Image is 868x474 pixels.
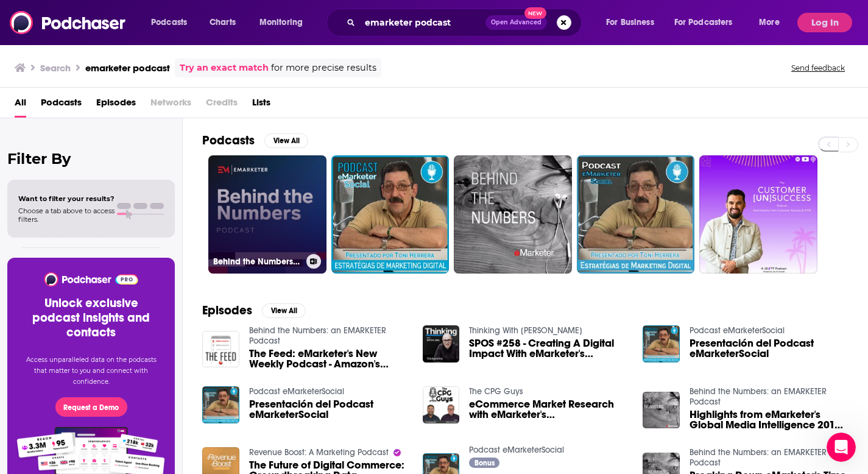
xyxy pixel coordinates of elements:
h3: Behind the Numbers: an EMARKETER Podcast [213,256,302,267]
button: Log In [797,13,852,32]
a: Charts [202,13,243,32]
img: Podchaser - Follow, Share and Rate Podcasts [10,11,127,34]
a: Podcast eMarketerSocial [469,445,564,455]
h3: emarketer podcast [85,62,170,74]
a: Episodes [96,93,136,118]
a: Presentación del Podcast eMarketerSocial [690,338,849,359]
a: SPOS #258 - Creating A Digital Impact With eMarketer's Geoff Ramsey [469,338,628,359]
a: Presentación del Podcast eMarketerSocial [249,399,408,420]
p: Access unparalleled data on the podcasts that matter to you and connect with confidence. [22,355,160,387]
img: Highlights from eMarketer's Global Media Intelligence 2017 Report [643,392,680,429]
input: Search podcasts, credits, & more... [360,13,485,32]
iframe: Intercom live chat [827,433,856,462]
a: Podcast eMarketerSocial [249,386,344,397]
button: open menu [598,13,669,32]
img: Podchaser - Follow, Share and Rate Podcasts [43,272,139,286]
span: New [524,7,546,19]
button: open menu [666,13,750,32]
button: open menu [750,13,795,32]
img: SPOS #258 - Creating A Digital Impact With eMarketer's Geoff Ramsey [423,325,460,363]
a: Thinking With Mitch Joel [469,325,582,336]
span: Credits [206,93,238,118]
button: View All [264,133,308,148]
div: Search podcasts, credits, & more... [338,9,593,37]
a: The Feed: eMarketer's New Weekly Podcast - Amazon's Secret Weapons for Music Streaming and More [249,348,408,369]
span: Want to filter your results? [18,194,115,203]
a: Podcasts [41,93,82,118]
span: Bonus [475,459,495,467]
a: Behind the Numbers: an EMARKETER Podcast [249,325,386,346]
h3: Search [40,62,71,74]
a: Try an exact match [180,61,269,75]
span: for more precise results [271,61,376,75]
a: Podcast eMarketerSocial [690,325,785,336]
span: For Podcasters [674,14,733,31]
h2: Podcasts [202,133,255,148]
span: Open Advanced [491,19,542,26]
button: Open AdvancedNew [485,15,547,30]
span: More [759,14,780,31]
span: SPOS #258 - Creating A Digital Impact With eMarketer's [PERSON_NAME] [469,338,628,359]
button: Request a Demo [55,397,127,417]
span: Choose a tab above to access filters. [18,207,115,224]
a: Highlights from eMarketer's Global Media Intelligence 2017 Report [690,409,849,430]
img: The Feed: eMarketer's New Weekly Podcast - Amazon's Secret Weapons for Music Streaming and More [202,331,239,368]
a: eCommerce Market Research with eMarketer's Andrew Lipsman [469,399,628,420]
h2: Episodes [202,303,252,318]
a: All [15,93,26,118]
a: Behind the Numbers: an EMARKETER Podcast [690,386,827,407]
a: EpisodesView All [202,303,306,318]
button: open menu [251,13,319,32]
h3: Unlock exclusive podcast insights and contacts [22,296,160,340]
img: Presentación del Podcast eMarketerSocial [643,325,680,363]
span: Charts [210,14,236,31]
button: Send feedback [788,63,849,73]
button: View All [262,303,306,318]
a: Behind the Numbers: an EMARKETER Podcast [690,447,827,468]
img: Presentación del Podcast eMarketerSocial [202,386,239,423]
h2: Filter By [7,150,175,168]
a: Lists [252,93,270,118]
span: eCommerce Market Research with eMarketer's [PERSON_NAME] [469,399,628,420]
a: The CPG Guys [469,386,523,397]
button: open menu [143,13,203,32]
span: Monitoring [259,14,303,31]
img: eCommerce Market Research with eMarketer's Andrew Lipsman [423,386,460,423]
span: For Business [606,14,654,31]
a: PodcastsView All [202,133,308,148]
a: Revenue Boost: A Marketing Podcast [249,447,389,458]
span: Networks [150,93,191,118]
span: Podcasts [151,14,187,31]
a: Behind the Numbers: an EMARKETER Podcast [208,155,326,274]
